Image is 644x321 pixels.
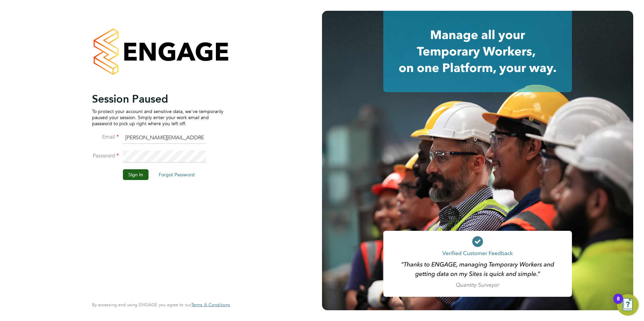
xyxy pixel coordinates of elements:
button: Forgot Password [153,169,200,180]
div: 8 [617,299,620,308]
button: Sign In [123,169,149,180]
label: Email [92,134,119,141]
a: Terms & Conditions [191,302,230,308]
span: By accessing and using ENGAGE you agree to our [92,302,230,308]
input: Enter your work email... [123,132,206,144]
h2: Session Paused [92,92,223,106]
label: Password [92,152,119,159]
button: Open Resource Center, 8 new notifications [617,294,639,316]
p: To protect your account and sensitive data, we've temporarily paused your session. Simply enter y... [92,108,223,127]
